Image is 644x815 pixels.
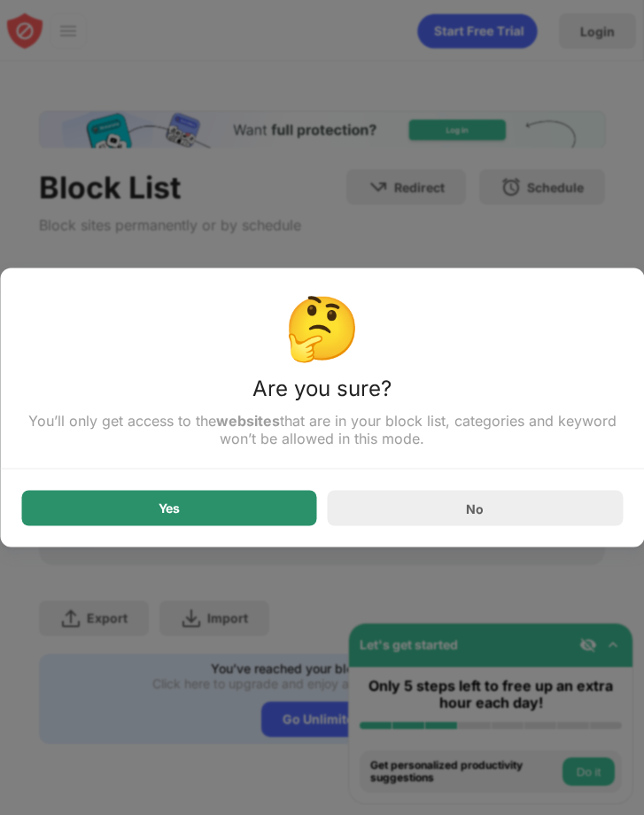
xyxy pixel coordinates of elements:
div: 🤔 [21,290,623,365]
div: Are you sure? [21,376,623,412]
div: You’ll only get access to the that are in your block list, categories and keyword won’t be allowe... [21,412,623,447]
div: No [466,501,484,516]
div: Yes [159,501,180,516]
strong: websites [216,412,280,430]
